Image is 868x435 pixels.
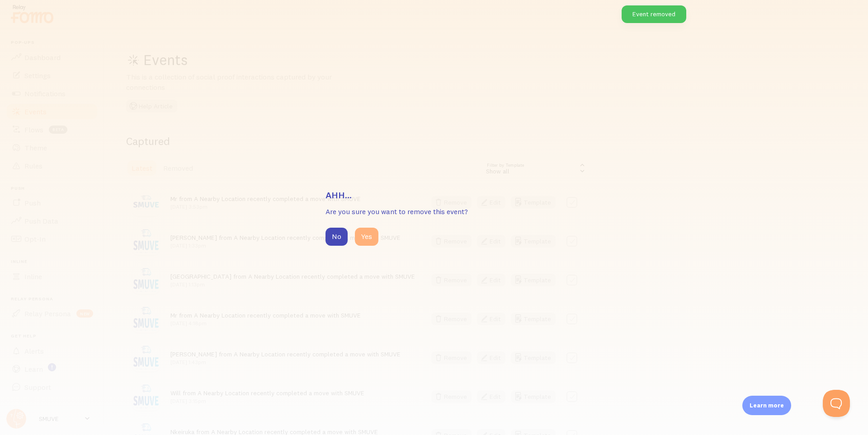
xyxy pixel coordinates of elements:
[750,401,784,410] p: Learn more
[325,189,542,201] h3: Ahh...
[622,5,686,23] div: Event removed
[742,396,791,415] div: Learn more
[325,228,348,246] button: No
[325,206,542,217] p: Are you sure you want to remove this event?
[823,390,850,417] iframe: Help Scout Beacon - Open
[355,228,378,246] button: Yes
